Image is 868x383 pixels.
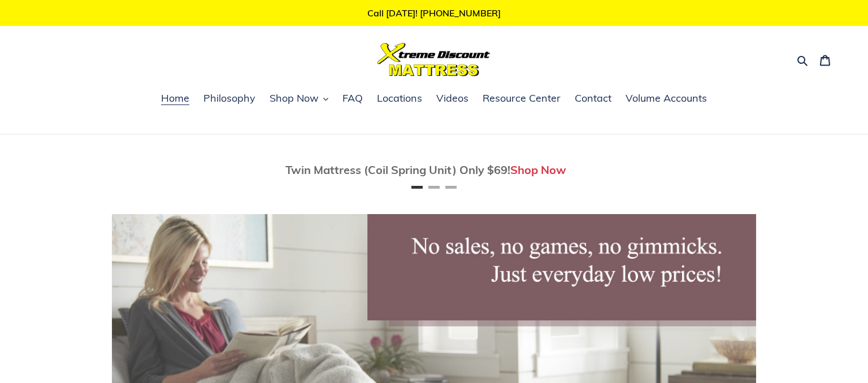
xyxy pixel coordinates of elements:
[436,92,468,105] span: Videos
[203,92,255,105] span: Philosophy
[155,90,195,107] a: Home
[377,92,422,105] span: Locations
[371,90,428,107] a: Locations
[377,43,491,76] img: Xtreme Discount Mattress
[411,186,423,189] button: Page 1
[198,90,261,107] a: Philosophy
[620,90,713,107] a: Volume Accounts
[445,186,457,189] button: Page 3
[428,186,440,189] button: Page 2
[477,90,566,107] a: Resource Center
[431,90,474,107] a: Videos
[483,92,561,105] span: Resource Center
[510,163,566,177] a: Shop Now
[569,90,617,107] a: Contact
[626,92,707,105] span: Volume Accounts
[342,92,363,105] span: FAQ
[337,90,368,107] a: FAQ
[161,92,189,105] span: Home
[285,163,510,177] span: Twin Mattress (Coil Spring Unit) Only $69!
[575,92,611,105] span: Contact
[264,90,334,107] button: Shop Now
[270,92,319,105] span: Shop Now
